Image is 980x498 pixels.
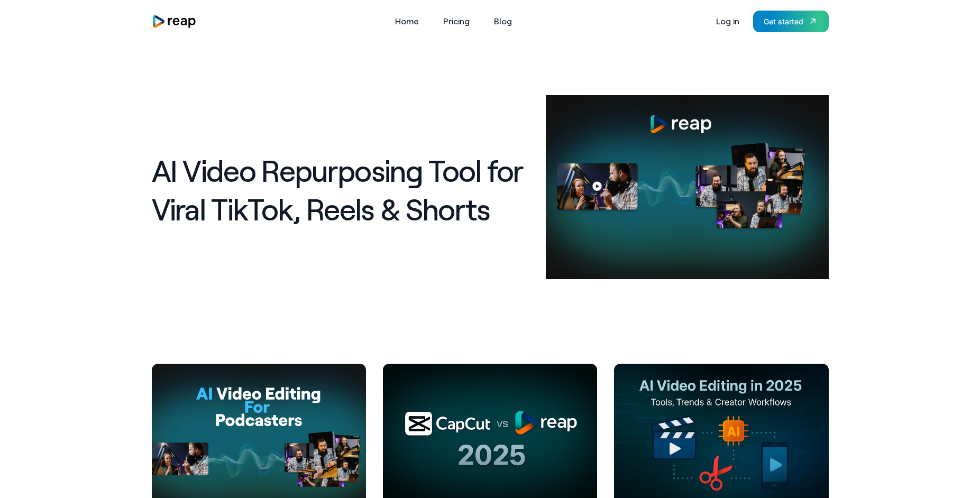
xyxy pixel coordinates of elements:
a: Log in [711,13,745,30]
img: reap logo [152,14,197,29]
div: Get started [764,16,803,27]
img: AI Video Repurposing Tool for Viral TikTok, Reels & Shorts [546,95,829,279]
a: Home [390,13,424,30]
a: Get started [753,11,829,32]
a: Pricing [438,13,475,30]
h1: AI Video Repurposing Tool for Viral TikTok, Reels & Shorts [152,151,533,228]
a: home [152,14,197,29]
a: Blog [489,13,517,30]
